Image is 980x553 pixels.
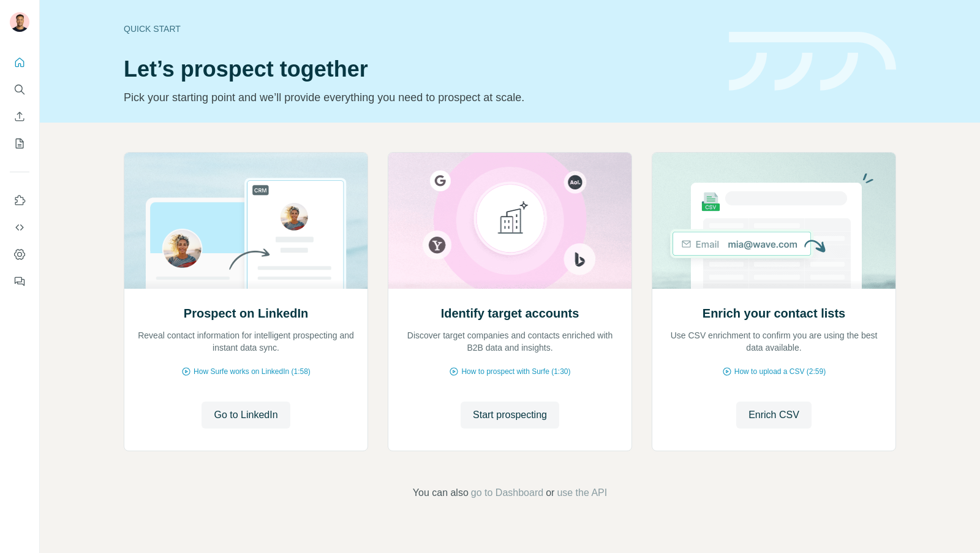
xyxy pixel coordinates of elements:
[194,366,311,377] span: How Surfe works on LinkedIn (1:58)
[202,402,290,429] button: Go to LinkedIn
[124,153,368,289] img: Prospect on LinkedIn
[137,329,355,354] p: Reveal contact information for intelligent prospecting and instant data sync.
[184,305,308,322] h2: Prospect on LinkedIn
[124,23,714,35] div: Quick start
[124,57,714,82] h1: Let’s prospect together
[10,12,29,32] img: Avatar
[401,329,619,354] p: Discover target companies and contacts enriched with B2B data and insights.
[729,32,896,91] img: banner
[214,408,277,422] span: Go to LinkedIn
[388,153,632,289] img: Identify target accounts
[734,366,826,377] span: How to upload a CSV (2:59)
[461,366,570,377] span: How to prospect with Surfe (1:30)
[473,408,547,422] span: Start prospecting
[736,402,812,429] button: Enrich CSV
[748,408,799,422] span: Enrich CSV
[461,402,559,429] button: Start prospecting
[703,305,845,322] h2: Enrich your contact lists
[10,243,29,265] button: Dashboard
[441,305,579,322] h2: Identify target accounts
[546,486,554,500] span: or
[10,216,29,238] button: Use Surfe API
[10,51,29,74] button: Quick start
[10,270,29,292] button: Feedback
[665,329,883,354] p: Use CSV enrichment to confirm you are using the best data available.
[652,153,896,289] img: Enrich your contact lists
[10,78,29,101] button: Search
[10,105,29,128] button: Enrich CSV
[413,486,469,500] span: You can also
[557,486,607,500] button: use the API
[10,189,29,212] button: Use Surfe on LinkedIn
[124,89,714,106] p: Pick your starting point and we’ll provide everything you need to prospect at scale.
[471,486,543,500] button: go to Dashboard
[10,132,29,154] button: My lists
